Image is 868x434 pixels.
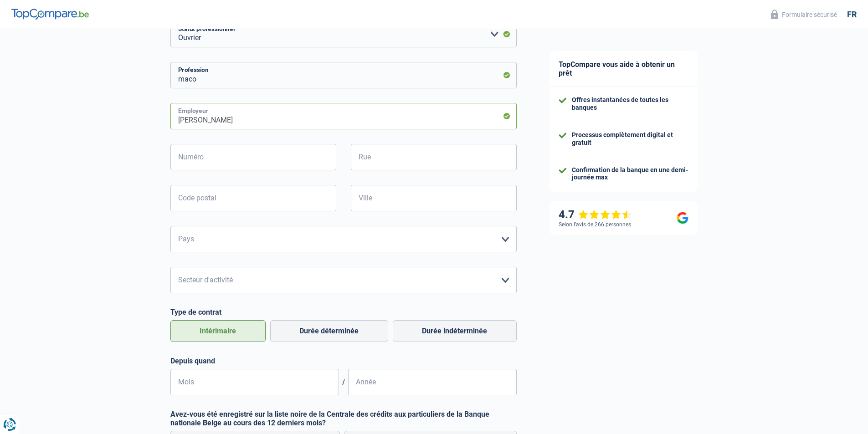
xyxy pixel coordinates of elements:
label: Intérimaire [170,320,266,342]
div: Selon l’avis de 266 personnes [559,221,631,228]
img: TopCompare Logo [11,9,89,20]
label: Depuis quand [170,357,517,365]
div: Confirmation de la banque en une demi-journée max [572,166,688,182]
div: TopCompare vous aide à obtenir un prêt [550,51,698,87]
label: Durée déterminée [270,320,388,342]
span: / [339,378,348,387]
div: Offres instantanées de toutes les banques [572,96,688,112]
input: AAAA [348,369,517,395]
input: MM [170,369,339,395]
div: 4.7 [559,208,632,221]
label: Type de contrat [170,308,517,317]
label: Durée indéterminée [393,320,517,342]
div: Processus complètement digital et gratuit [572,131,688,147]
button: Formulaire sécurisé [765,7,842,22]
img: Advertisement [2,302,3,302]
label: Avez-vous été enregistré sur la liste noire de la Centrale des crédits aux particuliers de la Ban... [170,410,517,427]
div: fr [847,10,857,20]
